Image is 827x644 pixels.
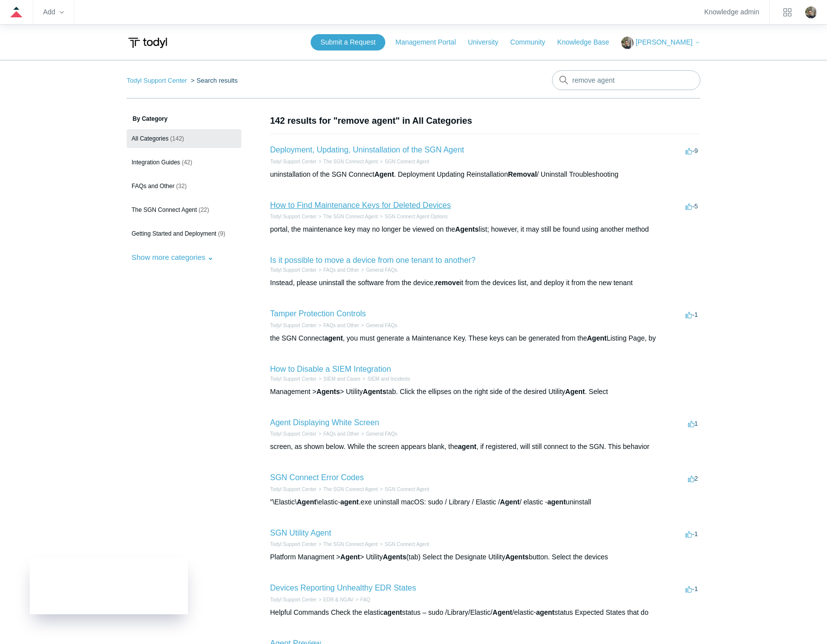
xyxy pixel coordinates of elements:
[132,159,180,166] span: Integration Guides
[366,323,397,328] a: General FAQs
[688,420,698,427] span: 1
[505,553,528,561] em: Agents
[323,267,359,273] a: FAQs and Other
[323,542,378,547] a: The SGN Connect Agent
[368,376,411,382] a: SIEM and Incidents
[132,135,169,142] span: All Categories
[548,498,566,506] em: agent
[218,230,226,237] span: (9)
[170,135,184,142] span: (142)
[361,597,370,602] a: FAQ
[270,584,416,592] a: Devices Reporting Unhealthy EDR States
[182,159,192,166] span: (42)
[317,541,378,548] li: The SGN Connect Agent
[324,334,343,342] em: agent
[189,77,238,84] li: Search results
[378,541,429,548] li: SGN Connect Agent
[688,475,698,482] span: 2
[270,597,317,602] a: Todyl Support Center
[270,497,700,507] div: "\Elastic\ \elastic- .exe uninstall macOS: sudo / Library / Elastic / / elastic - uninstall
[270,365,391,373] a: How to Disable a SIEM Integration
[686,530,698,538] span: -1
[686,311,698,318] span: -1
[311,34,385,50] a: Submit a Request
[378,486,429,493] li: SGN Connect Agent
[317,596,354,603] li: EDR & NGAV
[396,37,466,48] a: Management Portal
[317,486,378,493] li: The SGN Connect Agent
[270,607,700,618] div: Helpful Commands Check the elastic status – sudo /Library/Elastic/ /elastic- status Expected Stat...
[270,146,464,154] a: Deployment, Updating, Uninstallation of the SGN Agent
[323,159,378,164] a: The SGN Connect Agent
[508,170,537,178] em: Removal
[270,375,317,383] li: Todyl Support Center
[587,334,607,342] em: Agent
[317,430,359,438] li: FAQs and Other
[270,213,317,220] li: Todyl Support Center
[270,214,317,219] a: Todyl Support Center
[458,443,476,450] em: agent
[565,388,585,396] em: Agent
[270,322,317,329] li: Todyl Support Center
[359,430,397,438] li: General FAQs
[270,158,317,165] li: Todyl Support Center
[385,214,448,219] a: SGN Connect Agent Options
[270,387,700,397] div: Management > > Utility tab. Click the ellipses on the right side of the desired Utility . Select
[805,6,817,18] zd-hc-trigger: Click your profile icon to open the profile menu
[127,224,241,243] a: Getting Started and Deployment (9)
[127,34,169,52] img: Todyl Support Center Help Center home page
[297,498,317,506] em: Agent
[636,38,692,46] span: [PERSON_NAME]
[385,159,429,164] a: SGN Connect Agent
[536,608,554,616] em: agent
[127,114,241,123] h3: By Category
[132,183,175,190] span: FAQs and Other
[361,375,411,383] li: SIEM and Incidents
[270,323,317,328] a: Todyl Support Center
[385,487,429,492] a: SGN Connect Agent
[270,596,317,603] li: Todyl Support Center
[317,266,359,274] li: FAQs and Other
[435,279,460,287] em: remove
[270,552,700,562] div: Platform Managment > > Utility (tab) Select the Designate Utility button. Select the devices
[132,230,216,237] span: Getting Started and Deployment
[270,542,317,547] a: Todyl Support Center
[43,9,64,15] zd-hc-trigger: Add
[270,224,700,235] div: portal, the maintenance key may no longer be viewed on the list; however, it may still be found u...
[686,585,698,593] span: -1
[270,418,379,427] a: Agent Displaying White Screen
[317,375,361,383] li: SIEM and Cases
[132,206,197,213] span: The SGN Connect Agent
[704,9,759,15] a: Knowledge admin
[384,608,402,616] em: agent
[378,158,429,165] li: SGN Connect Agent
[270,309,366,318] a: Tamper Protection Controls
[468,37,508,48] a: University
[270,169,700,180] div: uninstallation of the SGN Connect . Deployment Updating Reinstallation / Uninstall Troubleshooting
[323,214,378,219] a: The SGN Connect Agent
[323,376,361,382] a: SIEM and Cases
[805,6,817,18] img: user avatar
[127,129,241,148] a: All Categories (142)
[363,388,386,396] em: Agents
[323,487,378,492] a: The SGN Connect Agent
[270,159,317,164] a: Todyl Support Center
[270,442,700,452] div: screen, as shown below. While the screen appears blank, the , if registered, will still connect t...
[354,596,370,603] li: FAQ
[493,608,512,616] em: Agent
[455,225,478,233] em: Agents
[270,430,317,438] li: Todyl Support Center
[270,529,331,537] a: SGN Utility Agent
[198,206,209,213] span: (22)
[127,200,241,219] a: The SGN Connect Agent (22)
[340,553,360,561] em: Agent
[366,267,397,273] a: General FAQs
[552,70,700,90] input: Search
[317,388,340,396] em: Agents
[383,553,406,561] em: Agents
[270,473,364,482] a: SGN Connect Error Codes
[323,323,359,328] a: FAQs and Other
[340,498,359,506] em: agent
[510,37,555,48] a: Community
[323,431,359,437] a: FAQs and Other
